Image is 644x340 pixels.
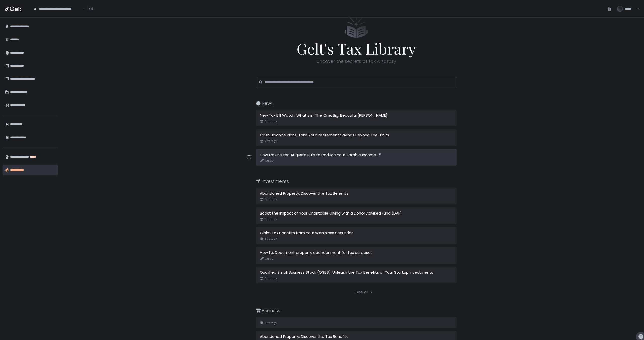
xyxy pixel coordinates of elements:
input: Search for option [82,6,82,11]
div: How to: Document property abandonment for tax purposes [260,250,453,256]
span: Strategy [260,276,277,280]
span: Strategy [260,217,277,221]
div: Abandoned Property: Discover the Tax Benefits [260,191,453,196]
span: Strategy [260,197,277,201]
span: Gelt's Tax Library [239,41,473,56]
div: Qualified Small Business Stock (QSBS): Unleash the Tax Benefits of Your Startup Investments [260,270,453,275]
span: Strategy [260,119,277,123]
span: Strategy [260,237,277,241]
span: Guide [260,257,273,261]
button: See all [256,289,473,295]
div: See all [356,289,373,295]
div: Investments [256,178,473,185]
div: New Tax Bill Watch: What’s in ‘The One, Big, Beautiful [PERSON_NAME]’ [260,113,453,118]
div: Business [256,307,473,314]
span: Uncover the secrets of tax wizardry [316,58,396,65]
span: Strategy [260,321,277,325]
div: Boost the Impact of Your Charitable Giving with a Donor Advised Fund (DAF) [260,210,453,216]
div: New! [256,100,473,107]
div: Search for option [30,4,85,14]
div: Cash Balance Plans: Take Your Retirement Savings Beyond The Limits [260,132,453,138]
div: Claim Tax Benefits from Your Worthless Securities [260,230,453,236]
div: Abandoned Property: Discover the Tax Benefits [260,334,453,340]
span: Guide [260,159,273,163]
div: How to: Use the Augusta Rule to Reduce Your Taxable Income [260,152,453,158]
span: Strategy [260,139,277,143]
